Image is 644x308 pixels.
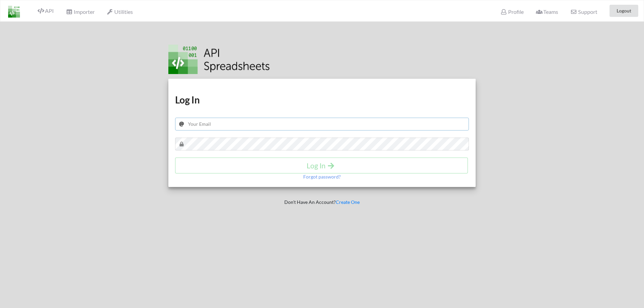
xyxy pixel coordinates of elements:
[500,8,523,15] span: Profile
[8,6,20,18] img: LogoIcon.png
[570,9,597,15] span: Support
[303,173,341,180] p: Forgot password?
[175,118,469,131] input: Your Email
[168,45,270,74] img: Logo.png
[336,199,360,205] a: Create One
[164,199,481,206] p: Don't Have An Account?
[610,5,638,17] button: Logout
[175,94,469,106] h1: Log In
[38,7,54,14] span: API
[107,8,133,15] span: Utilities
[536,8,558,15] span: Teams
[66,8,94,15] span: Importer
